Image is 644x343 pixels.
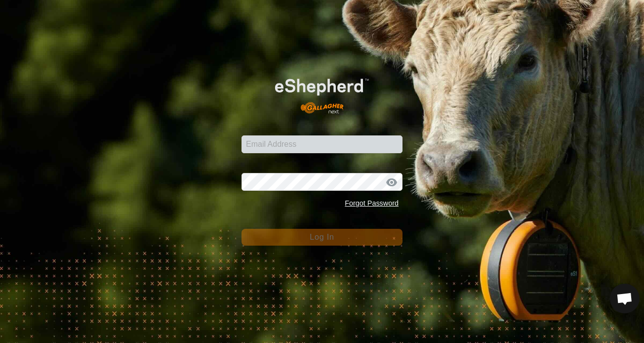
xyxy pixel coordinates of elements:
a: Forgot Password [345,199,399,207]
img: E-shepherd Logo [258,65,387,120]
div: Open chat [610,284,640,313]
input: Email Address [241,135,402,153]
button: Log In [241,229,402,246]
span: Log In [310,233,334,241]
